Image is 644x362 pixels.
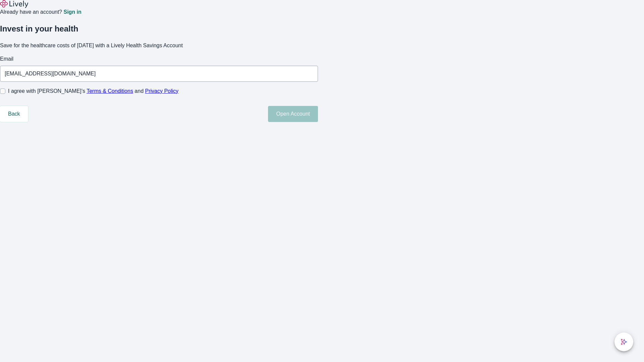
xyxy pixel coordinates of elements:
a: Terms & Conditions [87,88,133,94]
span: I agree with [PERSON_NAME]’s and [8,87,178,95]
svg: Lively AI Assistant [621,339,627,345]
a: Privacy Policy [145,88,179,94]
button: chat [614,333,633,351]
a: Sign in [63,9,81,15]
